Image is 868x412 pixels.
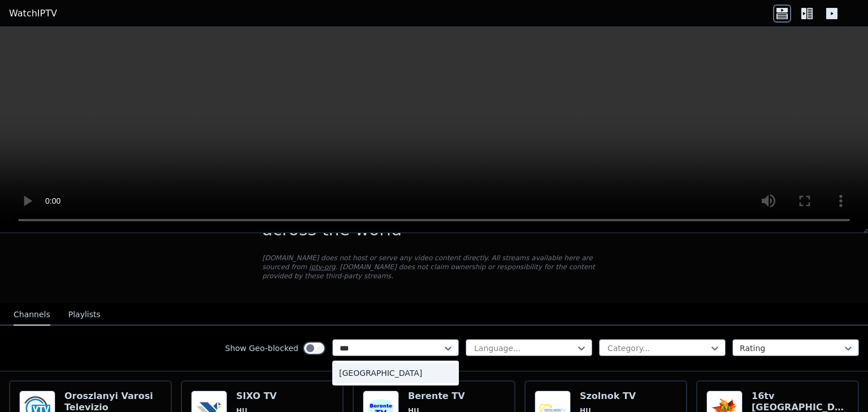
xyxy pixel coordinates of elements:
[225,343,298,354] label: Show Geo-blocked
[14,304,50,326] button: Channels
[408,391,465,402] h6: Berente TV
[262,253,606,280] p: [DOMAIN_NAME] does not host or serve any video content directly. All streams available here are s...
[309,263,336,271] a: iptv-org
[580,391,636,402] h6: Szolnok TV
[332,363,459,383] div: [GEOGRAPHIC_DATA]
[68,304,101,326] button: Playlists
[236,391,286,402] h6: SIXO TV
[9,7,57,20] a: WatchIPTV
